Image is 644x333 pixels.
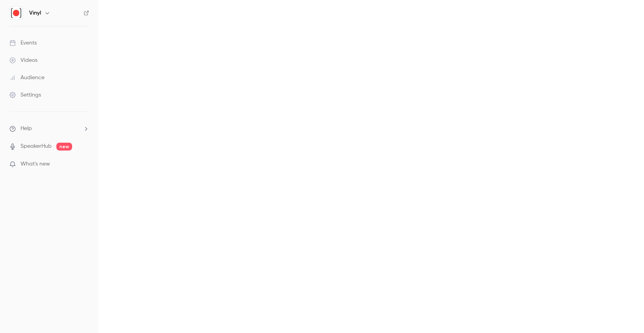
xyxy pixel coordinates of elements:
[9,91,41,99] div: Settings
[20,142,52,151] a: SpeakerHub
[29,9,41,17] h6: Vinyl
[9,125,89,133] li: help-dropdown-opener
[10,7,22,19] img: Vinyl
[9,39,37,47] div: Events
[9,56,37,64] div: Videos
[9,74,45,82] div: Audience
[20,125,32,133] span: Help
[56,143,72,151] span: new
[20,160,50,168] span: What's new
